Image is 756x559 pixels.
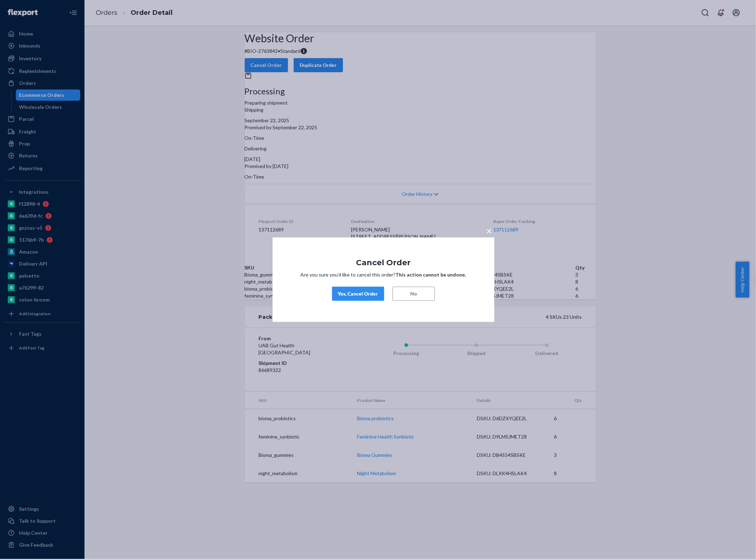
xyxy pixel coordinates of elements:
p: Are you sure you’d like to cancel this order? [294,271,473,278]
span: × [487,224,492,236]
button: Yes, Cancel Order [332,287,384,301]
strong: This action cannot be undone. [396,272,466,278]
div: Yes, Cancel Order [338,290,378,297]
h1: Cancel Order [294,258,473,267]
button: No [393,287,435,301]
